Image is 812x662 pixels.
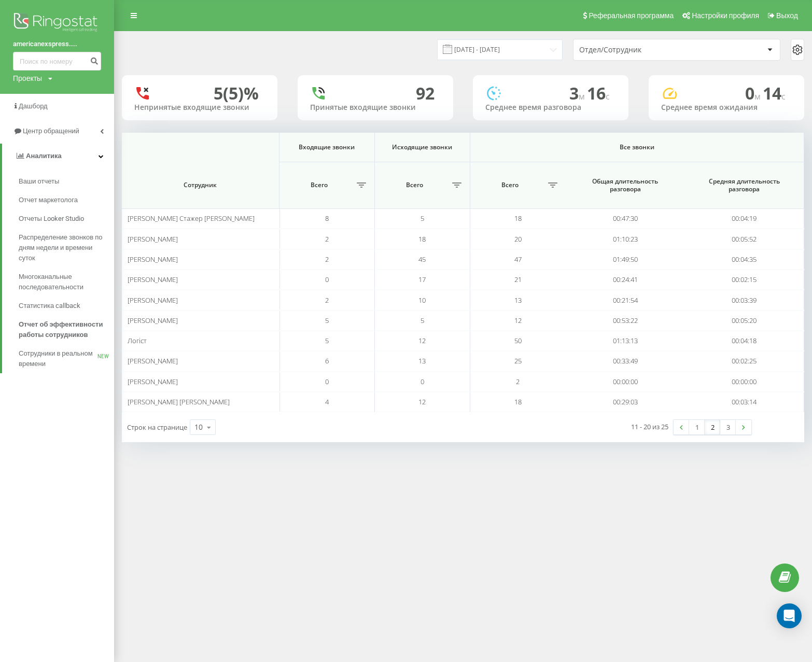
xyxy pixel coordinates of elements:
span: Всего [380,181,449,189]
td: 00:29:03 [566,392,685,412]
span: Отчет об эффективности работы сотрудников [19,319,109,340]
span: Входящие звонки [289,143,365,151]
td: 01:10:23 [566,229,685,249]
div: 92 [416,83,435,103]
a: americanexspress.... [13,39,101,49]
a: 1 [689,420,705,434]
div: Непринятые входящие звонки [134,103,265,112]
td: 00:03:14 [685,392,804,412]
span: 25 [514,356,522,365]
span: Отчет маркетолога [19,195,78,205]
div: 11 - 20 из 25 [631,421,668,432]
td: 01:13:13 [566,331,685,351]
div: Проекты [13,73,42,83]
td: 00:21:54 [566,290,685,310]
td: 00:00:00 [685,372,804,392]
span: c [606,91,610,102]
span: 0 [325,275,329,284]
span: 8 [325,214,329,223]
span: [PERSON_NAME] [128,316,178,325]
td: 00:04:19 [685,208,804,229]
td: 00:05:20 [685,311,804,331]
span: 6 [325,356,329,365]
span: 17 [418,275,426,284]
img: Ringostat logo [13,10,101,36]
td: 01:49:50 [566,249,685,270]
div: 10 [194,422,203,432]
span: Аналитика [26,152,62,160]
span: Средняя длительность разговора [695,177,793,193]
span: Сотрудник [134,181,266,189]
span: Всего [285,181,354,189]
span: 16 [587,82,610,104]
a: Сотрудники в реальном времениNEW [19,344,114,373]
span: м [754,91,763,102]
td: 00:04:35 [685,249,804,270]
span: 45 [418,255,426,264]
a: Отчет маркетолога [19,191,114,209]
td: 00:04:18 [685,331,804,351]
span: Ваши отчеты [19,176,59,187]
span: 2 [325,255,329,264]
span: 2 [516,377,520,386]
span: 0 [325,377,329,386]
span: 10 [418,295,426,305]
span: 13 [514,295,522,305]
div: Open Intercom Messenger [777,603,802,628]
span: [PERSON_NAME] [128,275,178,284]
span: 12 [514,316,522,325]
span: 18 [514,214,522,223]
span: Отчеты Looker Studio [19,214,84,224]
a: Отчет об эффективности работы сотрудников [19,315,114,344]
div: Среднее время ожидания [661,103,792,112]
span: c [781,91,786,102]
div: Принятые входящие звонки [310,103,441,112]
span: [PERSON_NAME] Стажер [PERSON_NAME] [128,214,255,223]
td: 00:47:30 [566,208,685,229]
span: Общая длительность разговора [576,177,674,193]
span: 5 [421,316,424,325]
td: 00:24:41 [566,270,685,290]
span: 50 [514,336,522,345]
span: м [579,91,587,102]
div: Среднее время разговора [485,103,616,112]
span: [PERSON_NAME] [PERSON_NAME] [128,397,230,406]
input: Поиск по номеру [13,52,101,71]
a: Отчеты Looker Studio [19,209,114,228]
a: Статистика callback [19,297,114,315]
div: 5 (5)% [214,83,259,103]
a: Аналитика [2,144,114,168]
span: [PERSON_NAME] [128,255,178,264]
span: 2 [325,295,329,305]
td: 00:33:49 [566,351,685,371]
span: Выход [776,11,798,20]
span: 18 [514,397,522,406]
span: 12 [418,397,426,406]
td: 00:00:00 [566,372,685,392]
span: Все звонки [492,143,782,151]
td: 00:03:39 [685,290,804,310]
span: 5 [325,316,329,325]
span: Исходящие звонки [384,143,460,151]
a: Многоканальные последовательности [19,267,114,297]
span: Строк на странице [127,422,187,432]
span: 47 [514,255,522,264]
span: Логіст [128,336,147,345]
span: 18 [418,234,426,244]
span: [PERSON_NAME] [128,356,178,365]
span: 13 [418,356,426,365]
span: 4 [325,397,329,406]
span: 3 [569,82,587,104]
span: 14 [763,82,786,104]
a: Ваши отчеты [19,172,114,191]
span: 5 [325,336,329,345]
span: 5 [421,214,424,223]
td: 00:53:22 [566,311,685,331]
span: Статистика callback [19,301,80,311]
span: [PERSON_NAME] [128,377,178,386]
td: 00:02:25 [685,351,804,371]
span: Центр обращений [23,127,79,135]
span: Реферальная программа [589,11,674,20]
span: Многоканальные последовательности [19,272,109,292]
td: 00:02:15 [685,270,804,290]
